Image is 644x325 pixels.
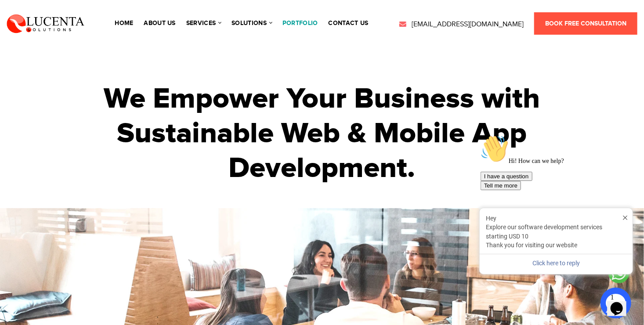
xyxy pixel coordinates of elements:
a: contact us [329,20,369,26]
button: Tell me more [4,50,44,59]
span: Hi! How can we help? [4,26,87,33]
h1: We Empower Your Business with Sustainable Web & Mobile App Development. [80,82,564,186]
a: About Us [144,20,175,26]
img: :wave: [4,4,32,32]
a: services [186,20,221,26]
div: 👋Hi! How can we help?I have a questionTell me more [4,4,162,59]
a: Home [115,20,133,26]
span: Book Free Consultation [545,20,626,27]
a: solutions [232,20,272,26]
a: Book Free Consultation [534,12,637,35]
a: [EMAIL_ADDRESS][DOMAIN_NAME] [398,19,524,30]
iframe: chat widget [477,131,635,285]
button: I have a question [4,40,55,50]
a: Open Proprfos Chat Panel [601,288,631,318]
iframe: chat widget [607,290,635,316]
a: portfolio [282,20,318,26]
img: Lucenta Solutions [7,13,85,33]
